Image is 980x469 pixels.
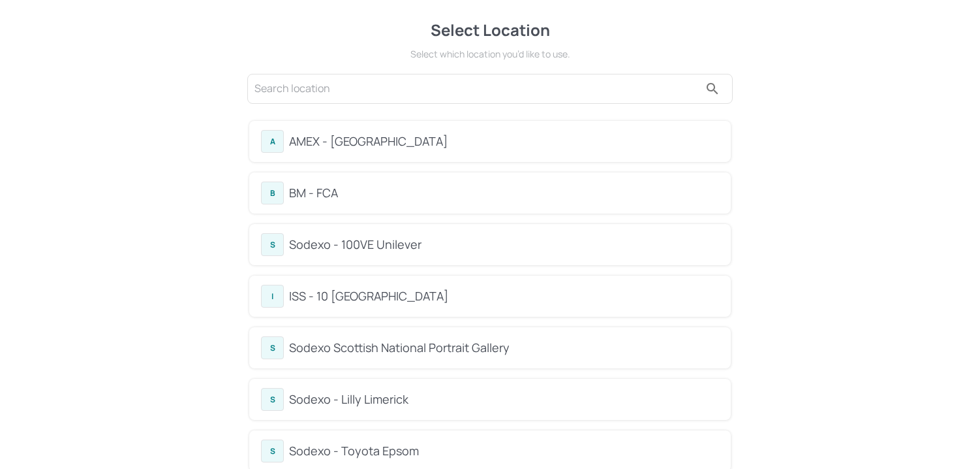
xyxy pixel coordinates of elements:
div: Sodexo - 100VE Unilever [289,236,719,253]
div: S [261,336,284,359]
div: S [261,233,284,256]
div: A [261,130,284,153]
div: Sodexo Scottish National Portrait Gallery [289,339,719,357]
div: BM - FCA [289,184,719,202]
div: Select Location [245,18,735,42]
div: AMEX - [GEOGRAPHIC_DATA] [289,133,719,150]
button: search [699,76,726,102]
div: S [261,440,284,462]
input: Search location [254,78,699,99]
div: B [261,182,284,204]
div: Sodexo - Toyota Epsom [289,442,719,460]
div: Select which location you’d like to use. [245,47,735,61]
div: Sodexo - Lilly Limerick [289,391,719,408]
div: ISS - 10 [GEOGRAPHIC_DATA] [289,287,719,305]
div: S [261,388,284,411]
div: I [261,285,284,308]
